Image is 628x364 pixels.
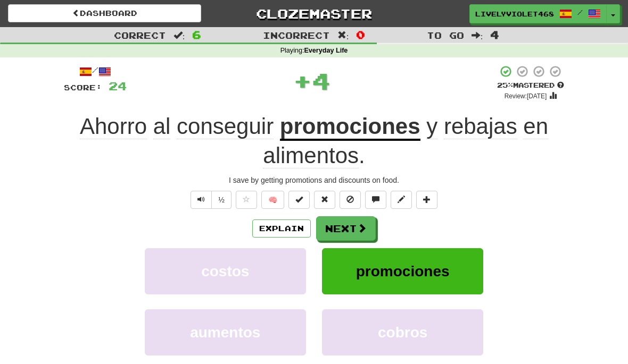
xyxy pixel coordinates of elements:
span: : [472,31,483,40]
span: Score: [64,83,102,92]
u: promociones [280,114,420,141]
span: . [263,114,548,168]
div: Text-to-speech controls [188,191,232,209]
span: al [153,114,171,139]
button: Ignore sentence (alt+i) [340,191,361,209]
button: 🧠 [261,191,284,209]
span: alimentos [263,143,359,168]
button: cobros [322,309,483,355]
span: To go [427,30,464,40]
a: Clozemaster [217,4,410,23]
span: 24 [109,79,127,92]
button: Reset to 0% Mastered (alt+r) [314,191,335,209]
button: aumentos [145,309,306,355]
strong: Everyday Life [304,47,348,54]
span: 4 [312,67,330,94]
span: Ahorro [80,114,147,139]
div: / [64,65,127,78]
span: : [337,31,349,40]
span: costos [201,263,249,280]
button: Play sentence audio (ctl+space) [191,191,212,209]
div: Mastered [497,81,564,90]
span: rebajas [444,114,517,139]
button: Discuss sentence (alt+u) [365,191,386,209]
span: + [293,65,312,97]
button: Edit sentence (alt+d) [391,191,412,209]
a: LivelyViolet468 / [469,4,607,23]
span: en [523,114,548,139]
button: Set this sentence to 100% Mastered (alt+m) [288,191,310,209]
span: / [577,9,583,16]
span: cobros [378,324,427,341]
span: LivelyViolet468 [475,9,554,19]
span: 4 [490,28,499,41]
button: promociones [322,248,483,294]
span: 6 [192,28,201,41]
span: 25 % [497,81,513,89]
span: Correct [114,30,166,40]
span: 0 [356,28,365,41]
span: aumentos [190,324,260,341]
span: promociones [356,263,450,280]
button: ½ [211,191,232,209]
button: Favorite sentence (alt+f) [236,191,257,209]
span: Incorrect [263,30,330,40]
small: Review: [DATE] [505,92,547,100]
span: : [173,31,185,40]
button: Next [316,216,376,241]
a: Dashboard [8,4,201,22]
div: I save by getting promotions and discounts on food. [64,175,564,185]
button: Explain [252,219,311,238]
button: costos [145,248,306,294]
span: conseguir [177,114,274,139]
button: Add to collection (alt+a) [416,191,437,209]
span: y [426,114,437,139]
